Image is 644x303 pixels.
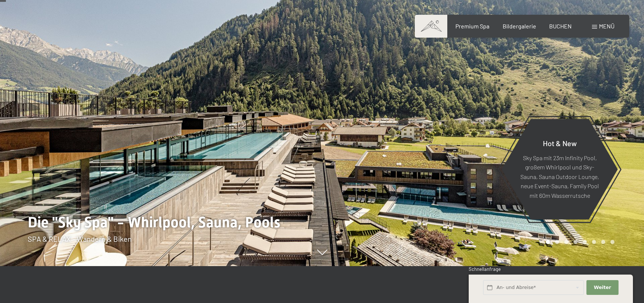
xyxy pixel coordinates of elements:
div: Carousel Page 1 (Current Slide) [546,240,550,244]
span: Hot & New [543,138,577,147]
div: Carousel Page 6 [592,240,596,244]
a: BUCHEN [549,23,572,30]
span: Schnellanfrage [469,266,501,272]
div: Carousel Page 7 [601,240,605,244]
a: Hot & New Sky Spa mit 23m Infinity Pool, großem Whirlpool und Sky-Sauna, Sauna Outdoor Lounge, ne... [501,118,618,220]
button: Weiter [586,280,618,295]
div: Carousel Page 4 [574,240,578,244]
div: Carousel Pagination [543,240,614,244]
a: Bildergalerie [503,23,536,30]
span: Weiter [594,284,611,291]
span: Menü [599,23,614,30]
p: Sky Spa mit 23m Infinity Pool, großem Whirlpool und Sky-Sauna, Sauna Outdoor Lounge, neue Event-S... [520,153,600,200]
a: Premium Spa [455,23,489,30]
div: Carousel Page 8 [610,240,614,244]
div: Carousel Page 5 [583,240,587,244]
div: Carousel Page 3 [564,240,568,244]
div: Carousel Page 2 [555,240,559,244]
